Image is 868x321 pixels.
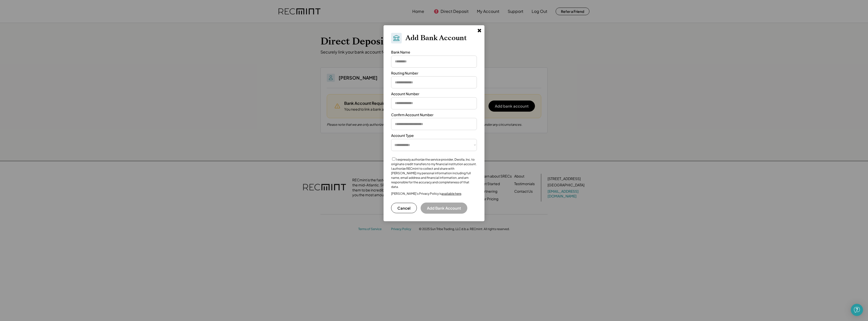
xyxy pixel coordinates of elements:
a: available here [442,192,461,195]
div: Bank Name [391,50,410,55]
div: Confirm Account Number [391,112,433,117]
button: Add Bank Account [421,203,467,214]
button: Cancel [391,203,417,213]
div: Account Type [391,133,414,138]
div: Open Intercom Messenger [851,304,863,316]
h2: Add Bank Account [405,34,467,42]
img: Bank.svg [393,34,400,42]
label: I expressly authorize the service provider, Dwolla, Inc. to originate credit transfers to my fina... [391,158,477,189]
div: Routing Number [391,71,418,76]
div: Account Number [391,91,419,96]
div: [PERSON_NAME]’s Privacy Policy is . [391,192,462,196]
